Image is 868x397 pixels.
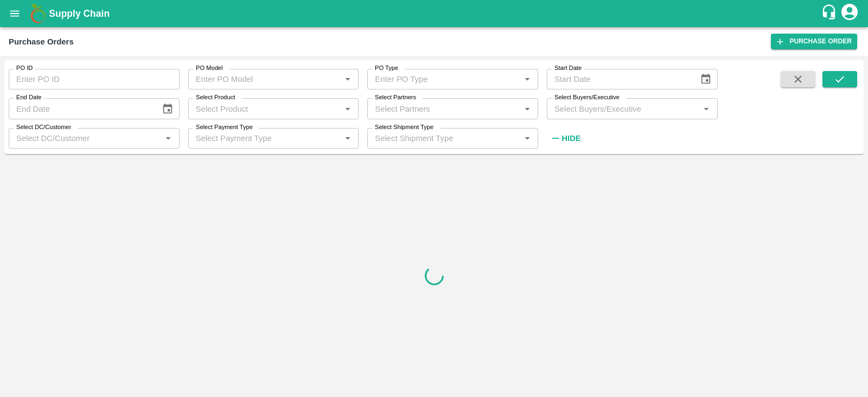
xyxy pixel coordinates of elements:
[196,93,235,102] label: Select Product
[554,93,620,102] label: Select Buyers/Executive
[27,3,49,24] img: logo
[520,131,534,145] button: Open
[16,93,41,102] label: End Date
[2,1,27,26] button: open drawer
[16,64,33,73] label: PO ID
[341,72,355,86] button: Open
[699,102,713,116] button: Open
[371,72,517,86] input: Enter PO Type
[12,131,158,145] input: Select DC/Customer
[375,93,416,102] label: Select Partners
[9,69,180,89] input: Enter PO ID
[371,131,503,145] input: Select Shipment Type
[771,34,857,49] a: Purchase Order
[16,123,71,132] label: Select DC/Customer
[49,6,821,21] a: Supply Chain
[695,69,716,89] button: Choose date
[550,101,697,116] input: Select Buyers/Executive
[341,131,355,145] button: Open
[375,123,433,132] label: Select Shipment Type
[547,129,584,148] button: Hide
[9,35,74,49] div: Purchase Orders
[157,99,178,119] button: Choose date
[192,72,338,86] input: Enter PO Model
[196,64,223,73] label: PO Model
[9,98,153,119] input: End Date
[49,8,110,19] b: Supply Chain
[192,101,338,116] input: Select Product
[196,123,253,132] label: Select Payment Type
[520,102,534,116] button: Open
[840,2,859,25] div: account of current user
[821,4,840,23] div: customer-support
[371,101,517,116] input: Select Partners
[547,69,691,89] input: Start Date
[520,72,534,86] button: Open
[561,134,580,143] strong: Hide
[161,131,175,145] button: Open
[375,64,398,73] label: PO Type
[192,131,324,145] input: Select Payment Type
[554,64,582,73] label: Start Date
[341,102,355,116] button: Open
